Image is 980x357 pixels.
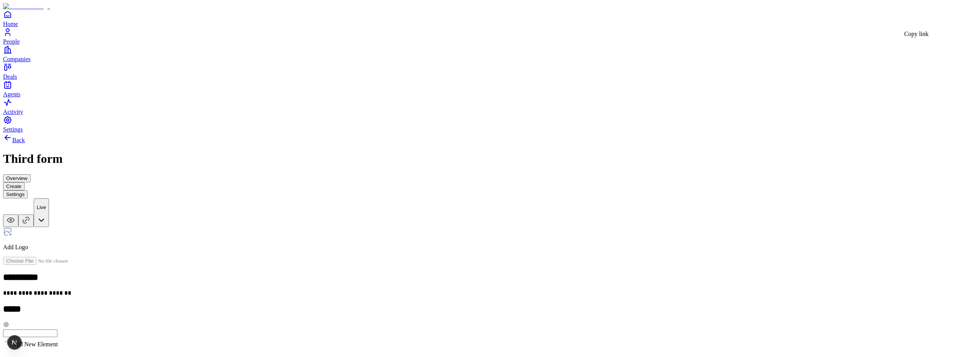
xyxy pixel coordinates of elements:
[3,21,18,27] span: Home
[3,115,977,133] a: Settings
[3,56,31,62] span: Companies
[3,152,977,166] h1: Third form
[3,174,31,182] button: Overview
[3,182,24,190] button: Create
[3,244,977,251] p: Add Logo
[3,73,17,80] span: Deals
[3,45,977,62] a: Companies
[3,109,23,115] span: Activity
[3,3,50,10] img: Item Brain Logo
[3,137,25,143] a: Back
[3,10,977,27] a: Home
[3,126,23,133] span: Settings
[3,80,977,97] a: Agents
[904,31,929,37] p: Copy link
[3,28,977,45] a: People
[3,98,977,115] a: Activity
[3,91,20,97] span: Agents
[3,38,20,45] span: People
[12,341,58,347] span: Add New Element
[3,63,977,80] a: Deals
[3,190,28,198] button: Settings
